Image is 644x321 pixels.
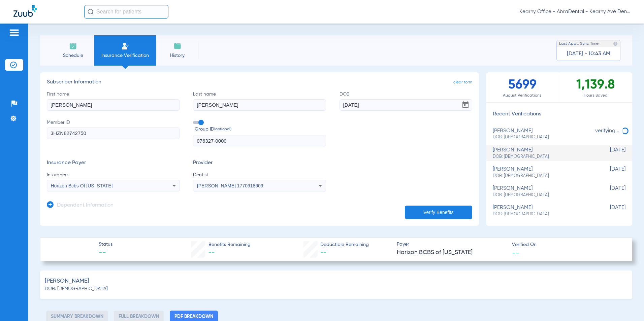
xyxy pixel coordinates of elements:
input: Last name [193,99,326,111]
span: -- [512,249,519,256]
span: Dentist [193,172,326,178]
span: Benefits Remaining [208,241,251,248]
span: -- [99,248,112,258]
span: DOB: [DEMOGRAPHIC_DATA] [493,134,592,140]
label: Member ID [47,119,180,147]
span: Insurance [47,172,180,178]
img: last sync help info [613,41,618,46]
span: [DATE] [592,166,625,179]
span: Status [99,241,112,248]
span: Deductible Remaining [320,241,369,248]
img: Search Icon [88,9,94,15]
span: [PERSON_NAME] [45,277,89,285]
div: 1,139.8 [559,72,632,102]
span: Hours Saved [559,92,632,99]
span: [PERSON_NAME] 1770918609 [197,183,263,188]
span: Verified On [512,241,621,248]
span: [DATE] - 10:43 AM [567,50,610,57]
small: (optional) [214,126,231,133]
input: DOBOpen calendar [340,99,472,111]
img: History [173,42,182,50]
span: History [161,52,193,59]
input: First name [47,99,180,111]
label: Last name [193,91,326,111]
div: [PERSON_NAME] [493,166,592,179]
img: Schedule [69,42,77,50]
span: DOB: [DEMOGRAPHIC_DATA] [45,285,108,292]
span: DOB: [DEMOGRAPHIC_DATA] [493,154,592,160]
span: Horizon BCBS of [US_STATE] [397,248,506,257]
span: [DATE] [592,185,625,198]
span: [DATE] [592,205,625,217]
span: DOB: [DEMOGRAPHIC_DATA] [493,192,592,198]
span: Last Appt. Sync Time: [559,40,600,47]
span: DOB: [DEMOGRAPHIC_DATA] [493,211,592,217]
div: [PERSON_NAME] [493,128,592,140]
span: verifying... [595,128,619,134]
img: Zuub Logo [13,5,37,17]
span: Horizon Bcbs Of [US_STATE] [51,183,113,188]
label: DOB [340,91,472,111]
span: Payer [397,241,506,248]
h3: Recent Verifications [486,111,632,118]
span: August Verifications [486,92,559,99]
div: [PERSON_NAME] [493,147,592,159]
h3: Provider [193,160,326,167]
h3: Dependent Information [57,202,114,209]
label: First name [47,91,180,111]
span: Kearny Office - AbraDental - Kearny Ave Dental, LLC - Kearny General [519,8,631,15]
input: Member ID [47,128,180,139]
div: [PERSON_NAME] [493,205,592,217]
span: Schedule [57,52,89,59]
button: Verify Benefits [405,206,472,219]
h3: Insurance Payer [47,160,180,167]
span: Insurance Verification [99,52,151,59]
img: Manual Insurance Verification [121,42,129,50]
span: [DATE] [592,147,625,159]
span: Group ID [195,126,326,133]
span: DOB: [DEMOGRAPHIC_DATA] [493,173,592,179]
button: Open calendar [459,98,472,112]
img: hamburger-icon [9,29,20,37]
input: Search for patients [84,5,168,19]
div: 5699 [486,72,559,102]
span: -- [208,250,215,256]
iframe: Chat Widget [610,289,644,321]
span: clear form [453,79,472,86]
div: [PERSON_NAME] [493,185,592,198]
h3: Subscriber Information [47,79,472,86]
span: -- [320,250,326,256]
